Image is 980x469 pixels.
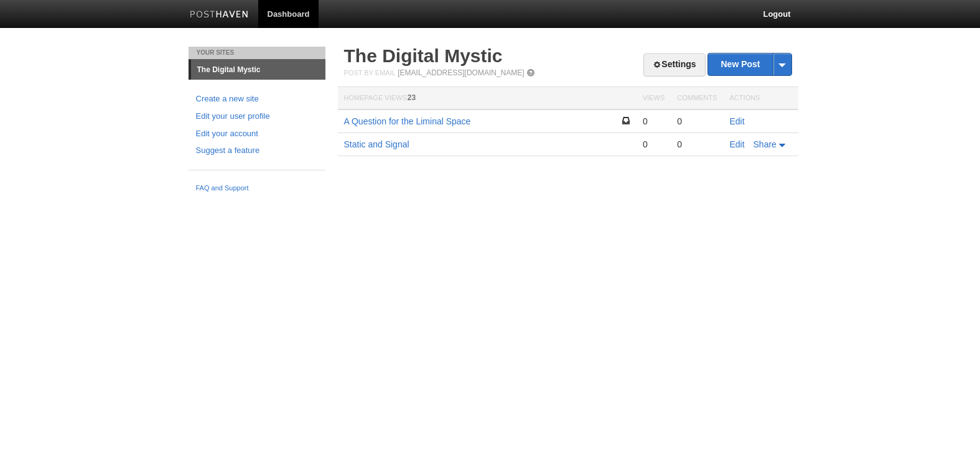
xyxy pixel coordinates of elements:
div: 0 [643,139,665,150]
th: Actions [724,87,798,110]
div: 0 [677,116,717,127]
a: FAQ and Support [196,183,318,194]
a: Edit [730,139,745,149]
a: A Question for the Liminal Space [344,116,471,126]
li: Your Sites [189,47,325,59]
span: Post by Email [344,69,396,77]
span: Share [754,139,777,149]
a: Suggest a feature [196,144,318,157]
a: Settings [643,53,705,77]
a: The Digital Mystic [344,45,503,66]
a: Edit your account [196,128,318,141]
a: Edit [730,116,745,126]
a: Edit your user profile [196,110,318,123]
div: 0 [643,116,665,127]
a: New Post [708,53,791,75]
span: 23 [408,93,416,102]
a: The Digital Mystic [191,60,325,80]
a: [EMAIL_ADDRESS][DOMAIN_NAME] [398,68,524,77]
div: 0 [677,139,717,150]
th: Homepage Views [338,87,637,110]
img: Posthaven-bar [190,11,249,20]
th: Comments [671,87,723,110]
th: Views [637,87,671,110]
a: Create a new site [196,93,318,106]
a: Static and Signal [344,139,409,149]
